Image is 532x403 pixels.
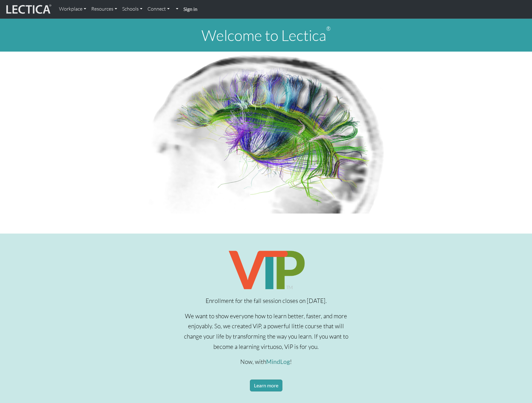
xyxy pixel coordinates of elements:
img: lecticalive [5,3,52,15]
a: Learn more [250,380,282,391]
a: Schools [120,3,145,16]
p: Enrollment for the fall session closes on [DATE]. [180,296,352,306]
a: Sign in [181,3,200,16]
a: Workplace [57,3,89,16]
a: MindLog [266,358,290,365]
strong: Sign in [183,6,197,12]
p: We want to show everyone how to learn better, faster, and more enjoyably. So, we created ViP, a p... [180,311,352,352]
img: Human Connectome Project Image [145,52,388,214]
sup: ® [326,25,331,32]
a: Resources [89,3,120,16]
p: Now, with ! [180,357,352,367]
a: Connect [145,3,172,16]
